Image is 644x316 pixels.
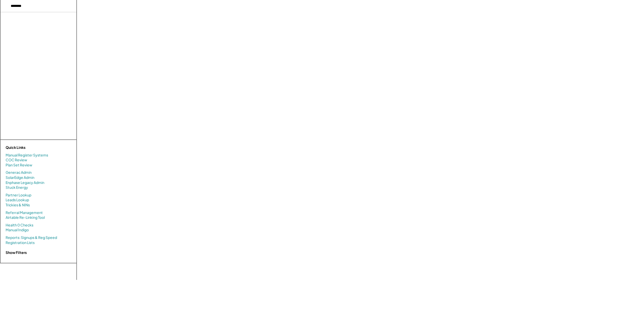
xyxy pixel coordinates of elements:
[6,240,35,245] a: Registration Lists
[6,170,32,175] a: Generac Admin
[6,185,28,190] a: Stuck Energy
[6,223,33,228] a: Health 0 Checks
[6,250,27,255] strong: Show Filters
[6,227,29,233] a: Manual Indigo
[6,210,43,215] a: Referral Management
[6,145,57,150] div: Quick Links
[6,163,32,168] a: Plan Set Review
[6,235,57,240] a: Reports: Signups & Reg Speed
[6,180,44,185] a: Enphase Legacy Admin
[6,203,30,208] a: Trickies & NINs
[6,197,29,203] a: Leads Lookup
[6,215,45,220] a: Airtable Re-Linking Tool
[6,175,34,180] a: SolarEdge Admin
[6,153,48,158] a: Manual Register Systems
[6,157,27,163] a: COC Review
[6,193,31,198] a: Partner Lookup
